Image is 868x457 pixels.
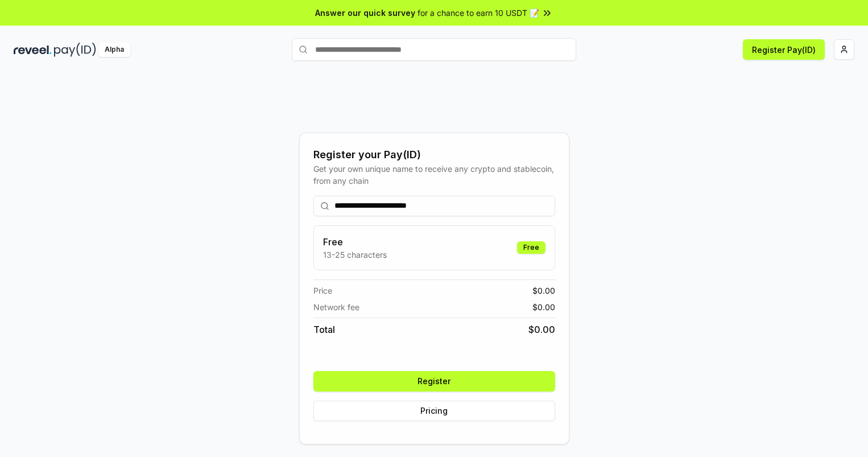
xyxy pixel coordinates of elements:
[528,323,555,336] span: $ 0.00
[313,147,555,163] div: Register your Pay(ID)
[315,7,415,19] span: Answer our quick survey
[313,371,555,392] button: Register
[532,285,555,297] span: $ 0.00
[98,43,130,57] div: Alpha
[743,39,825,60] button: Register Pay(ID)
[313,401,555,421] button: Pricing
[532,301,555,313] span: $ 0.00
[54,43,96,57] img: pay_id
[313,163,555,187] div: Get your own unique name to receive any crypto and stablecoin, from any chain
[313,285,332,297] span: Price
[323,235,387,249] h3: Free
[313,301,359,313] span: Network fee
[323,249,387,261] p: 13-25 characters
[517,241,545,254] div: Free
[418,7,539,19] span: for a chance to earn 10 USDT 📝
[313,323,335,336] span: Total
[14,43,52,57] img: reveel_dark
